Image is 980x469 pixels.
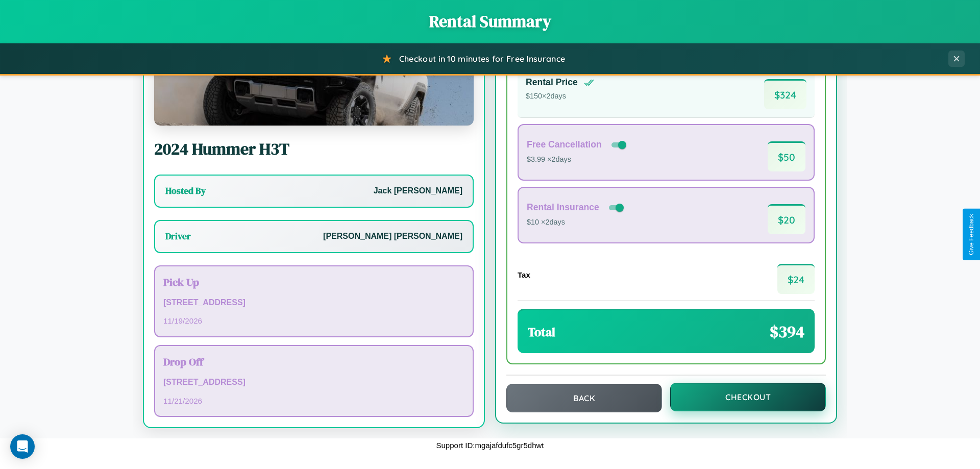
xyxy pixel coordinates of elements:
[165,230,191,242] h3: Driver
[374,184,462,199] p: Jack [PERSON_NAME]
[163,394,464,408] p: 11 / 21 / 2026
[518,270,530,279] h4: Tax
[527,139,602,150] h4: Free Cancellation
[768,141,805,171] span: $ 50
[764,79,806,109] span: $ 324
[526,77,578,88] h4: Rental Price
[10,434,35,459] div: Open Intercom Messenger
[968,214,975,255] div: Give Feedback
[528,324,555,340] h3: Total
[777,264,815,294] span: $ 24
[527,216,626,229] p: $10 × 2 days
[526,90,594,103] p: $ 150 × 2 days
[399,54,565,64] span: Checkout in 10 minutes for Free Insurance
[527,202,599,213] h4: Rental Insurance
[163,275,464,289] h3: Pick Up
[527,153,628,166] p: $3.99 × 2 days
[770,320,804,343] span: $ 394
[10,10,970,33] h1: Rental Summary
[165,185,206,197] h3: Hosted By
[323,229,462,244] p: [PERSON_NAME] [PERSON_NAME]
[163,354,464,369] h3: Drop Off
[163,375,464,390] p: [STREET_ADDRESS]
[163,314,464,328] p: 11 / 19 / 2026
[163,295,464,310] p: [STREET_ADDRESS]
[768,204,805,234] span: $ 20
[670,383,826,411] button: Checkout
[506,384,662,412] button: Back
[436,438,544,452] p: Support ID: mgajafdufc5gr5dhwt
[154,138,474,160] h2: 2024 Hummer H3T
